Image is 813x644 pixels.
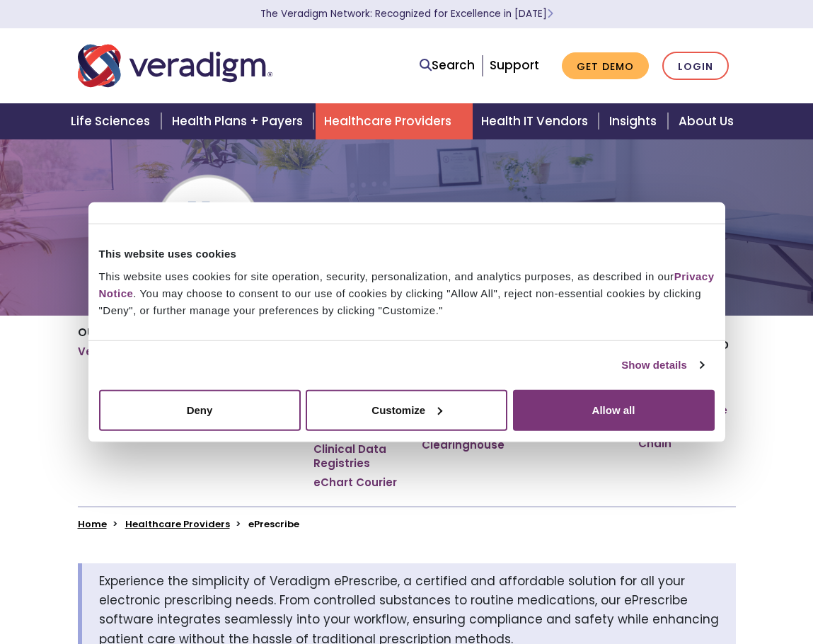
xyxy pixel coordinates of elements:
a: Show details [621,357,703,374]
a: Get Demo [562,52,649,80]
a: Search [420,56,475,75]
span: Learn More [547,7,553,21]
a: Payerpath Clearinghouse [422,424,504,452]
a: Support [490,57,539,74]
div: This website uses cookies for site operation, security, personalization, and analytics purposes, ... [99,268,715,318]
a: Login [662,52,729,81]
div: This website uses cookies [99,246,715,263]
span: Improve Clinical Efficiency [304,200,505,212]
a: ERP Supply Chain [638,423,736,451]
button: Customize [306,389,507,430]
img: Veradigm logo [78,42,272,89]
button: Allow all [513,389,715,430]
a: Home [78,517,107,531]
a: The Veradigm Network: Recognized for Excellence in [DATE]Learn More [260,7,553,21]
a: Privacy Notice [99,270,715,299]
a: Healthcare Providers [125,517,230,531]
a: Health IT Vendors [473,103,601,139]
a: Health Plans + Payers [163,103,316,139]
a: Insights [601,103,669,139]
button: Deny [99,389,301,430]
a: eChart Courier [313,476,397,490]
a: Healthcare Providers [316,103,473,139]
a: Veradigm Suite [78,345,166,359]
a: Life Sciences [62,103,163,139]
a: Clinical Data Registries [313,442,400,470]
a: About Us [670,103,751,139]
